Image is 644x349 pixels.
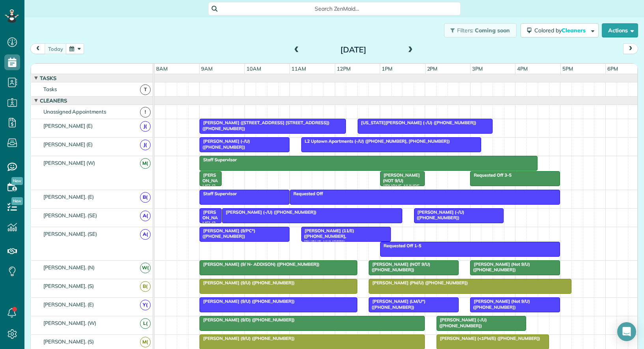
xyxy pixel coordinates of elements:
[436,317,487,328] span: [PERSON_NAME] (-/U) ([PHONE_NUMBER])
[42,338,95,345] span: [PERSON_NAME]. (S)
[140,211,151,221] span: A(
[199,261,320,267] span: [PERSON_NAME] (9/ N- ADDISON) ([PHONE_NUMBER])
[42,108,108,115] span: Unassigned Appointments
[562,27,587,34] span: Cleaners
[470,65,484,72] span: 3pm
[301,228,355,245] span: [PERSON_NAME] (11/E) ([PHONE_NUMBER], [PHONE_NUMBER])
[199,138,250,149] span: [PERSON_NAME] (-/U) ([PHONE_NUMBER])
[470,299,530,310] span: [PERSON_NAME] (Not 9/U) ([PHONE_NUMBER])
[42,212,99,218] span: [PERSON_NAME]. (SE)
[245,65,263,72] span: 10am
[617,322,636,341] div: Open Intercom Messenger
[42,141,94,147] span: [PERSON_NAME] (E)
[42,231,99,237] span: [PERSON_NAME]. (SE)
[42,283,95,289] span: [PERSON_NAME]. (S)
[140,318,151,329] span: L(
[140,158,151,169] span: M(
[199,191,237,196] span: Staff Supervisor
[140,263,151,273] span: W(
[140,121,151,132] span: J(
[304,45,403,54] h2: [DATE]
[457,27,474,34] span: Filters:
[199,120,329,131] span: [PERSON_NAME] ([STREET_ADDRESS] [STREET_ADDRESS]) ([PHONE_NUMBER])
[140,140,151,150] span: J(
[140,192,151,203] span: B(
[155,65,169,72] span: 8am
[42,320,98,326] span: [PERSON_NAME]. (W)
[515,65,529,72] span: 4pm
[199,209,218,249] span: [PERSON_NAME] (2-3/U) ([PHONE_NUMBER])
[368,299,426,310] span: [PERSON_NAME] (LM/U*) ([PHONE_NUMBER])
[42,86,58,92] span: Tasks
[426,65,439,72] span: 2pm
[199,317,295,323] span: [PERSON_NAME] (9/D) ([PHONE_NUMBER])
[45,43,67,54] button: today
[470,172,512,178] span: Requested Off 3-5
[199,228,255,239] span: [PERSON_NAME] (9/PC*) ([PHONE_NUMBER])
[623,43,638,54] button: next
[42,160,97,166] span: [PERSON_NAME] (W)
[534,27,588,34] span: Colored by
[42,123,94,129] span: [PERSON_NAME] (E)
[199,336,295,341] span: [PERSON_NAME] (9/U) ([PHONE_NUMBER])
[199,172,218,212] span: [PERSON_NAME] (2-3/U) ([PHONE_NUMBER])
[357,120,477,125] span: [US_STATE][PERSON_NAME] (-/U) ([PHONE_NUMBER])
[335,65,352,72] span: 12pm
[289,191,323,196] span: Requested Off
[561,65,575,72] span: 5pm
[222,209,317,215] span: [PERSON_NAME] (-/U) ([PHONE_NUMBER])
[475,27,510,34] span: Coming soon
[140,107,151,118] span: !
[301,138,450,144] span: L2 Uptown Apartments (-/U) ([PHONE_NUMBER], [PHONE_NUMBER])
[199,157,237,162] span: Staff Supervisor
[606,65,620,72] span: 6pm
[38,75,58,81] span: Tasks
[140,300,151,310] span: Y(
[290,65,308,72] span: 11am
[199,299,295,304] span: [PERSON_NAME] (9/U) ([PHONE_NUMBER])
[380,65,394,72] span: 1pm
[42,264,96,271] span: [PERSON_NAME]. (N)
[521,23,599,37] button: Colored byCleaners
[414,209,465,220] span: [PERSON_NAME] (-/U) ([PHONE_NUMBER])
[199,280,295,286] span: [PERSON_NAME] (9/U) ([PHONE_NUMBER])
[42,194,95,200] span: [PERSON_NAME]. (E)
[140,84,151,95] span: T
[11,197,23,205] span: New
[470,261,530,272] span: [PERSON_NAME] (Not 9/U) ([PHONE_NUMBER])
[436,336,541,341] span: [PERSON_NAME] (<1PM/E) ([PHONE_NUMBER])
[140,229,151,240] span: A(
[11,177,23,185] span: New
[380,172,420,195] span: [PERSON_NAME] (NOT 9/U) ([PHONE_NUMBER])
[140,337,151,347] span: M(
[38,97,69,104] span: Cleaners
[368,280,468,286] span: [PERSON_NAME] (PM/U) ([PHONE_NUMBER])
[30,43,45,54] button: prev
[368,261,430,272] span: [PERSON_NAME] (NOT 9/U) ([PHONE_NUMBER])
[602,23,638,37] button: Actions
[42,301,95,308] span: [PERSON_NAME]. (E)
[140,281,151,292] span: B(
[380,243,422,248] span: Requested Off 1-5
[200,65,214,72] span: 9am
